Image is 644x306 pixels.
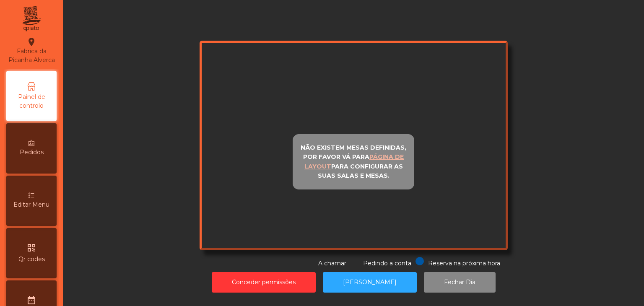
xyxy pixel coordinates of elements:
div: Fabrica da Picanha Alverca [7,37,56,65]
p: Não existem mesas definidas, por favor vá para para configurar as suas salas e mesas. [296,143,410,181]
button: Fechar Dia [424,272,496,293]
button: [PERSON_NAME] [323,272,417,293]
span: Painel de controlo [8,93,55,110]
i: date_range [26,295,36,305]
span: Reserva na próxima hora [428,259,500,267]
i: qr_code [26,243,36,253]
span: Pedindo a conta [363,259,411,267]
img: qpiato [21,4,42,34]
i: location_on [26,37,36,47]
span: A chamar [318,259,346,267]
span: Pedidos [20,148,44,157]
u: página de layout [304,153,404,170]
span: Qr codes [18,255,45,264]
span: Editar Menu [13,200,49,209]
button: Conceder permissões [212,272,316,293]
